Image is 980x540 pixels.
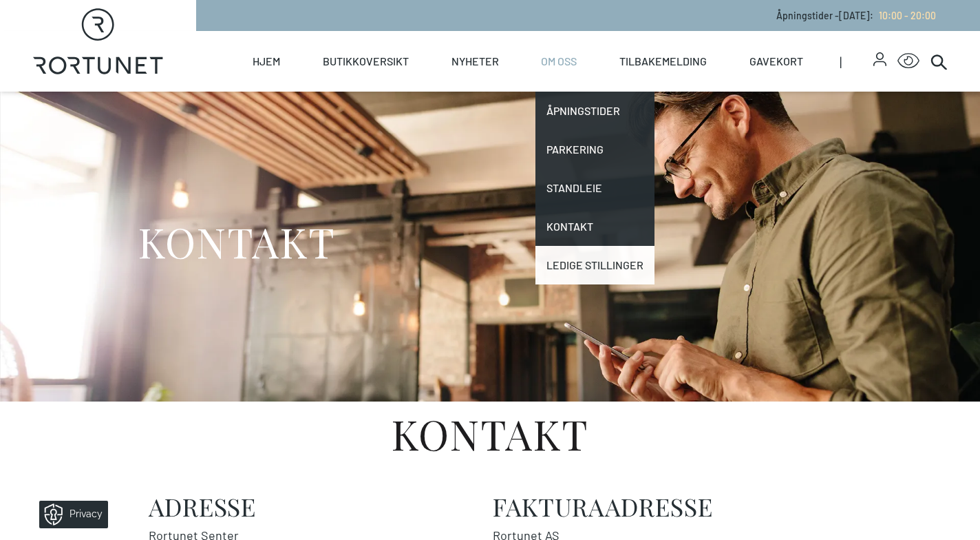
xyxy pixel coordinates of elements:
a: Butikkoversikt [323,31,409,92]
a: Kontakt [535,207,654,246]
a: Gavekort [749,31,803,92]
a: Åpningstider [535,92,654,130]
a: Nyheter [451,31,499,92]
a: Om oss [541,31,577,92]
h2: Adresse [149,492,487,520]
button: Open Accessibility Menu [897,50,919,72]
a: Standleie [535,169,654,207]
a: Ledige stillinger [535,246,654,284]
a: Hjem [253,31,280,92]
h2: Fakturaadresse [493,492,831,520]
p: Åpningstider - [DATE] : [776,8,936,23]
a: 10:00 - 20:00 [873,10,936,21]
span: 10:00 - 20:00 [879,10,936,21]
h1: KONTAKT [138,216,336,267]
iframe: Manage Preferences [14,496,126,533]
span: | [840,31,873,92]
a: Tilbakemelding [619,31,707,92]
a: Parkering [535,130,654,169]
